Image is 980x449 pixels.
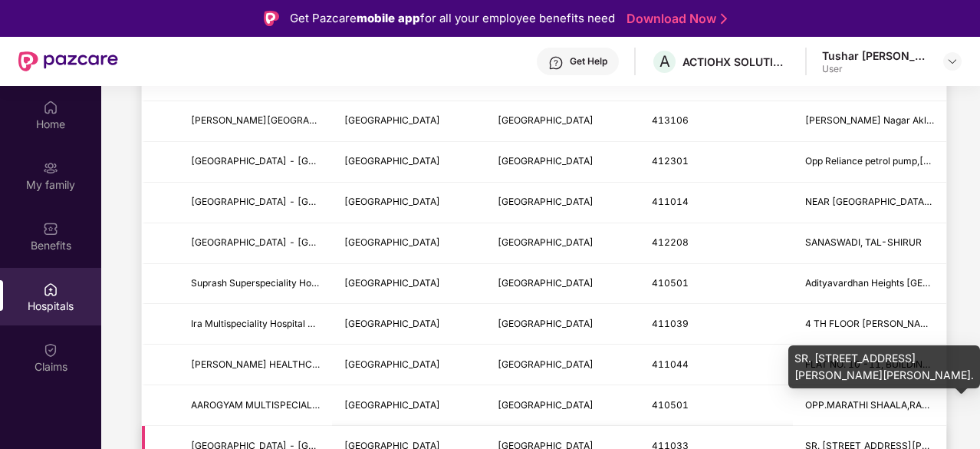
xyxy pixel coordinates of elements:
[682,54,790,69] div: ACTIOHX SOLUTIONS PRIVATE LIMITED
[43,282,58,297] img: svg+xml;base64,PHN2ZyBpZD0iSG9zcGl0YWxzIiB4bWxucz0iaHR0cDovL3d3dy53My5vcmcvMjAwMC9zdmciIHdpZHRoPS...
[659,52,670,71] span: A
[485,385,639,426] td: PUNE
[179,183,332,223] td: CITYCARE HOSPITAL - PUNE
[793,223,946,264] td: SANASWADI, TAL-SHIRUR
[18,51,118,71] img: New Pazcare Logo
[191,236,393,248] span: [GEOGRAPHIC_DATA] - [GEOGRAPHIC_DATA]
[548,55,564,71] img: svg+xml;base64,PHN2ZyBpZD0iSGVscC0zMngzMiIgeG1sbnM9Imh0dHA6Ly93d3cudzMub3JnLzIwMDAvc3ZnIiB3aWR0aD...
[793,101,946,142] td: Vyanktesh Nagar Akluj Tal-Indapur,Pune-413106
[652,277,689,289] span: 410501
[179,385,332,426] td: AAROGYAM MULTISPECIALITY HOSPITAL - PUNE
[344,277,440,289] span: [GEOGRAPHIC_DATA]
[43,160,58,176] img: svg+xml;base64,PHN2ZyB3aWR0aD0iMjAiIGhlaWdodD0iMjAiIHZpZXdCb3g9IjAgMCAyMCAyMCIgZmlsbD0ibm9uZSIgeG...
[498,399,594,411] span: [GEOGRAPHIC_DATA]
[485,142,639,183] td: PUNE
[332,345,485,385] td: MAHARASHTRA
[793,142,946,183] td: Opp Reliance petrol pump,Saswad,Taluka-Purandar,Dist-Pune,412301.
[332,264,485,305] td: MAHARASHTRA
[344,236,440,248] span: [GEOGRAPHIC_DATA]
[652,114,689,126] span: 413106
[179,345,332,385] td: SHAKUNTALA HEALTHCARE PVT LTD
[498,236,594,248] span: [GEOGRAPHIC_DATA]
[498,155,594,167] span: [GEOGRAPHIC_DATA]
[485,223,639,264] td: PUNE
[485,345,639,385] td: PUNE
[344,318,440,329] span: [GEOGRAPHIC_DATA]
[344,114,440,126] span: [GEOGRAPHIC_DATA]
[290,9,615,28] div: Get Pazcare for all your employee benefits need
[793,264,946,305] td: Adityavardhan Heights 3rd Floor, Manik Chawk, Chakan, Tal. Khed, Dist. Pune
[485,183,639,223] td: PUNE
[652,196,689,207] span: 411014
[822,48,929,63] div: Tushar [PERSON_NAME]
[191,155,393,167] span: [GEOGRAPHIC_DATA] - [GEOGRAPHIC_DATA]
[332,385,485,426] td: MAHARASHTRA
[191,358,370,370] span: [PERSON_NAME] HEALTHCARE PVT LTD
[946,55,959,68] img: svg+xml;base64,PHN2ZyBpZD0iRHJvcGRvd24tMzJ4MzIiIHhtbG5zPSJodHRwOi8vd3d3LnczLm9yZy8yMDAwL3N2ZyIgd2...
[570,55,607,68] div: Get Help
[332,101,485,142] td: MAHARASHTRA
[179,223,332,264] td: SHANTI HOSPITAL - PUNE
[191,196,393,207] span: [GEOGRAPHIC_DATA] - [GEOGRAPHIC_DATA]
[793,385,946,426] td: OPP.MARATHI SHAALA,RANUBAIMALA,NANEKARWADI,CHAKAN
[652,236,689,248] span: 412208
[191,318,412,329] span: Ira Multispeciality Hospital - [GEOGRAPHIC_DATA]
[788,345,980,388] div: SR. [STREET_ADDRESS][PERSON_NAME][PERSON_NAME].
[485,304,639,345] td: PUNE
[485,264,639,305] td: AHMEDNAGAR
[332,142,485,183] td: MAHARASHTRA
[344,399,440,411] span: [GEOGRAPHIC_DATA]
[43,221,58,236] img: svg+xml;base64,PHN2ZyBpZD0iQmVuZWZpdHMiIHhtbG5zPSJodHRwOi8vd3d3LnczLm9yZy8yMDAwL3N2ZyIgd2lkdGg9Ij...
[793,304,946,345] td: 4 TH FLOOR PHUGE PRIMA PUNE NASHIK HIGHWAY BHOSARI, PHUGE PRIMA BULIDING, BHOSARI, PUNE - 411039
[344,196,440,207] span: [GEOGRAPHIC_DATA]
[652,155,689,167] span: 412301
[264,11,279,26] img: Logo
[179,304,332,345] td: Ira Multispeciality Hospital - Pune
[332,223,485,264] td: MAHARASHTRA
[191,114,469,126] span: [PERSON_NAME][GEOGRAPHIC_DATA] - [GEOGRAPHIC_DATA]
[179,264,332,305] td: Suprash Superspeciality Hospital
[357,11,420,25] strong: mobile app
[332,304,485,345] td: MAHARASHTRA
[793,183,946,223] td: NEAR DUTTA MANDIR,KAMAL NAGAR,VADGAON SHERI,PUNE,MAHARASHTRA - 411014
[822,63,929,75] div: User
[805,236,922,248] span: SANASWADI, TAL-SHIRUR
[179,142,332,183] td: Unity Hospital - Pune
[498,196,594,207] span: [GEOGRAPHIC_DATA]
[652,318,689,329] span: 411039
[332,183,485,223] td: MAHARASHTRA
[344,155,440,167] span: [GEOGRAPHIC_DATA]
[43,100,58,115] img: svg+xml;base64,PHN2ZyBpZD0iSG9tZSIgeG1sbnM9Imh0dHA6Ly93d3cudzMub3JnLzIwMDAvc3ZnIiB3aWR0aD0iMjAiIG...
[652,358,689,370] span: 411044
[498,358,594,370] span: [GEOGRAPHIC_DATA]
[652,399,689,411] span: 410501
[191,277,334,289] span: Suprash Superspeciality Hospital
[721,11,727,27] img: Stroke
[179,101,332,142] td: Omkar Hospital - Akluj
[485,101,639,142] td: PUNE
[43,342,58,358] img: svg+xml;base64,PHN2ZyBpZD0iQ2xhaW0iIHhtbG5zPSJodHRwOi8vd3d3LnczLm9yZy8yMDAwL3N2ZyIgd2lkdGg9IjIwIi...
[498,114,594,126] span: [GEOGRAPHIC_DATA]
[498,318,594,329] span: [GEOGRAPHIC_DATA]
[344,358,440,370] span: [GEOGRAPHIC_DATA]
[498,277,594,289] span: [GEOGRAPHIC_DATA]
[626,11,722,27] a: Download Now
[191,399,481,411] span: AAROGYAM MULTISPECIALITY HOSPITAL - [GEOGRAPHIC_DATA]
